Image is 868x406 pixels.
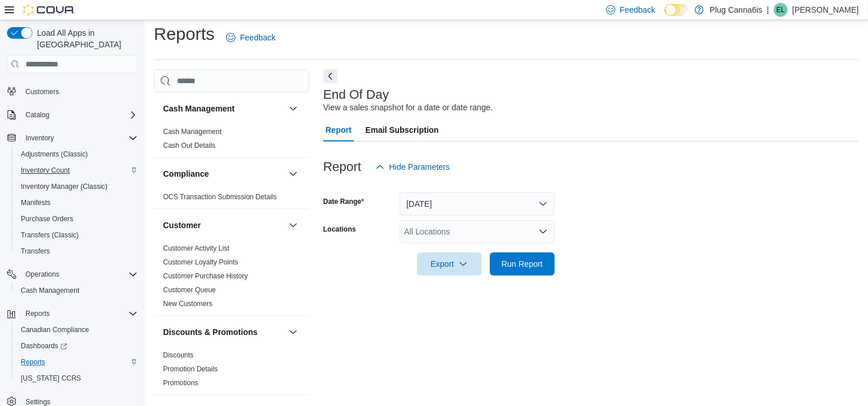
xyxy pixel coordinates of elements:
[2,306,142,322] button: Reports
[286,167,300,181] button: Compliance
[21,307,54,321] button: Reports
[2,83,142,99] button: Customers
[365,118,439,141] span: Email Subscription
[163,244,230,252] a: Customer Activity List
[163,351,194,360] span: Discounts
[323,197,364,206] label: Date Range
[25,133,54,143] span: Inventory
[400,192,555,215] button: [DATE]
[163,193,277,201] a: OCS Transaction Submission Details
[12,370,142,386] button: [US_STATE] CCRS
[323,88,389,102] h3: End Of Day
[16,355,138,369] span: Reports
[777,3,785,17] span: EL
[286,325,300,339] button: Discounts & Promotions
[2,266,142,282] button: Operations
[25,87,59,96] span: Customers
[163,128,221,136] a: Cash Management
[163,141,216,150] a: Cash Out Details
[163,286,216,294] a: Customer Queue
[21,341,67,351] span: Dashboards
[163,219,284,231] button: Customer
[21,374,81,383] span: [US_STATE] CCRS
[16,228,83,242] a: Transfers (Classic)
[21,166,70,175] span: Inventory Count
[16,163,75,177] a: Inventory Count
[21,267,138,281] span: Operations
[326,118,352,141] span: Report
[16,323,138,337] span: Canadian Compliance
[21,108,54,122] button: Catalog
[16,284,138,297] span: Cash Management
[21,230,79,240] span: Transfers (Classic)
[16,244,138,258] span: Transfers
[16,212,78,226] a: Purchase Orders
[21,214,73,224] span: Purchase Orders
[12,227,142,243] button: Transfers (Classic)
[163,364,218,374] span: Promotion Details
[163,244,230,253] span: Customer Activity List
[16,228,138,242] span: Transfers (Classic)
[21,85,64,99] a: Customers
[221,26,280,49] a: Feedback
[163,103,235,114] h3: Cash Management
[163,103,284,114] button: Cash Management
[163,351,194,359] a: Discounts
[21,357,45,367] span: Reports
[774,3,788,17] div: Emil Lebar
[389,161,450,173] span: Hide Parameters
[154,241,309,315] div: Customer
[154,23,215,46] h1: Reports
[25,110,49,120] span: Catalog
[16,147,93,161] a: Adjustments (Classic)
[163,326,257,338] h3: Discounts & Promotions
[154,190,309,208] div: Compliance
[16,371,86,385] a: [US_STATE] CCRS
[12,354,142,370] button: Reports
[371,155,455,178] button: Hide Parameters
[664,16,665,17] span: Dark Mode
[25,270,60,279] span: Operations
[16,355,50,369] a: Reports
[163,285,216,295] span: Customer Queue
[21,150,88,159] span: Adjustments (Classic)
[323,102,493,114] div: View a sales snapshot for a date or date range.
[501,258,543,270] span: Run Report
[163,378,198,388] span: Promotions
[12,162,142,178] button: Inventory Count
[21,267,64,281] button: Operations
[16,163,138,177] span: Inventory Count
[620,4,655,16] span: Feedback
[23,4,75,16] img: Cova
[2,130,142,146] button: Inventory
[16,180,138,193] span: Inventory Manager (Classic)
[163,192,277,202] span: OCS Transaction Submission Details
[16,196,55,210] a: Manifests
[21,325,89,334] span: Canadian Compliance
[323,225,356,234] label: Locations
[163,219,201,231] h3: Customer
[12,178,142,195] button: Inventory Manager (Classic)
[163,127,221,136] span: Cash Management
[163,258,238,267] span: Customer Loyalty Points
[21,84,138,98] span: Customers
[154,348,309,394] div: Discounts & Promotions
[417,252,482,275] button: Export
[163,299,212,308] span: New Customers
[16,244,54,258] a: Transfers
[21,247,50,256] span: Transfers
[163,168,284,180] button: Compliance
[286,102,300,116] button: Cash Management
[16,323,94,337] a: Canadian Compliance
[16,339,72,353] a: Dashboards
[424,252,475,275] span: Export
[21,307,138,321] span: Reports
[21,286,79,295] span: Cash Management
[12,195,142,211] button: Manifests
[240,32,275,43] span: Feedback
[21,131,138,145] span: Inventory
[163,272,248,280] a: Customer Purchase History
[16,180,112,193] a: Inventory Manager (Classic)
[664,4,689,16] input: Dark Mode
[16,212,138,226] span: Purchase Orders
